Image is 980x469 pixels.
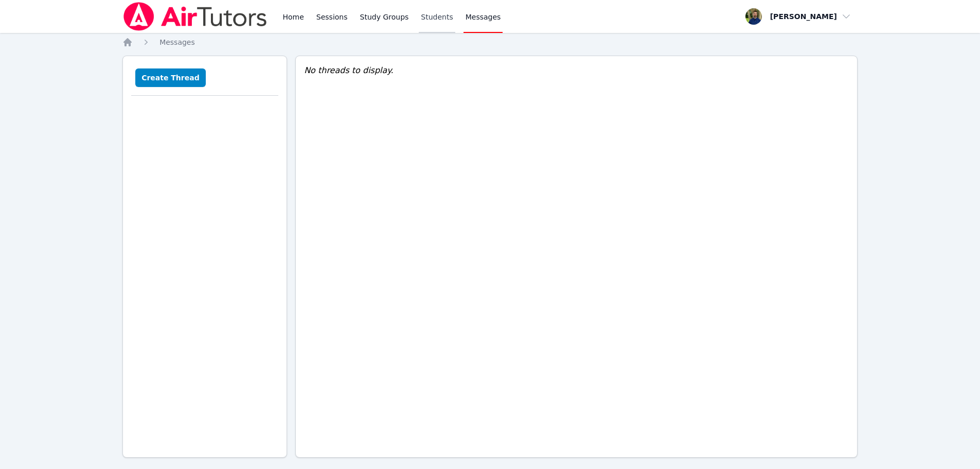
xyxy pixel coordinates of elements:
a: Messages [159,37,195,47]
div: No threads to display. [304,64,849,77]
button: Create Thread [135,68,206,87]
img: Air Tutors [122,2,268,31]
nav: Breadcrumb [122,37,858,47]
span: Messages [466,12,501,22]
span: Messages [159,38,195,46]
